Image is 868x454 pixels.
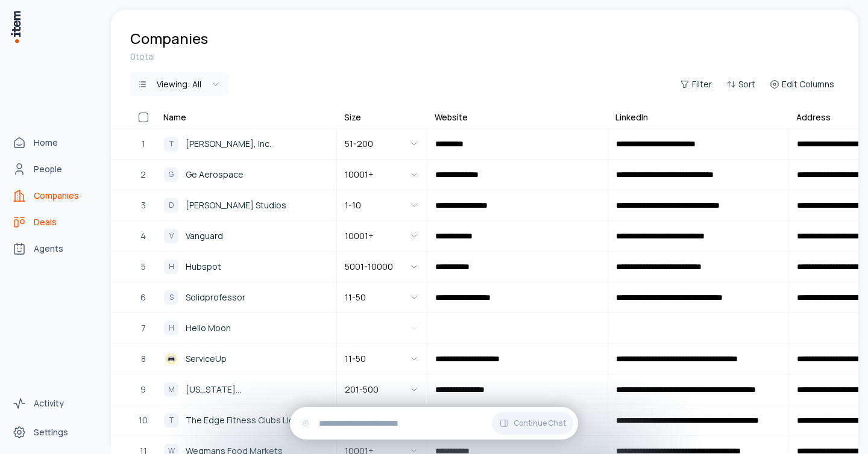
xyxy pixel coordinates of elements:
[139,414,148,427] span: 10
[492,412,573,435] button: Continue Chat
[186,414,294,427] span: The Edge Fitness Clubs Llc
[186,383,329,396] span: [US_STATE][DEMOGRAPHIC_DATA]
[140,383,146,396] span: 9
[157,375,336,404] a: M[US_STATE][DEMOGRAPHIC_DATA]
[34,163,62,175] span: People
[765,76,839,93] button: Edit Columns
[140,168,146,181] span: 2
[186,137,271,151] span: [PERSON_NAME], Inc.
[164,413,178,428] div: T
[34,190,79,202] span: Companies
[186,291,245,304] span: Solidprofessor
[157,129,336,158] a: T[PERSON_NAME], Inc.
[34,397,64,409] span: Activity
[142,137,145,151] span: 1
[186,199,286,212] span: [PERSON_NAME] Studios
[157,160,336,189] a: GGe Aerospace
[130,51,839,63] div: 0 total
[164,352,178,366] img: ServiceUp
[34,216,57,228] span: Deals
[164,137,178,151] div: T
[164,321,178,335] div: H
[615,111,648,123] div: LinkedIn
[164,290,178,305] div: S
[141,199,146,212] span: 3
[141,260,146,273] span: 5
[344,111,361,123] div: Size
[140,291,146,304] span: 6
[796,111,831,123] div: Address
[7,237,99,261] a: Agents
[10,10,22,44] img: Item Brain Logo
[34,426,68,438] span: Settings
[157,78,201,90] div: Viewing:
[164,229,178,243] div: V
[157,252,336,281] a: HHubspot
[290,407,578,440] div: Continue Chat
[130,29,208,48] h1: Companies
[34,137,58,149] span: Home
[164,260,178,274] div: H
[164,382,178,397] div: M
[186,168,244,181] span: Ge Aerospace
[164,167,178,182] div: G
[722,76,760,93] button: Sort
[164,198,178,213] div: D
[141,322,146,335] span: 7
[186,352,227,365] span: ServiceUp
[186,322,231,335] span: Hello Moon
[34,243,63,255] span: Agents
[675,76,717,93] button: Filter
[157,344,336,373] a: ServiceUpServiceUp
[186,260,221,273] span: Hubspot
[140,229,146,243] span: 4
[7,391,99,415] a: Activity
[782,78,834,90] span: Edit Columns
[157,222,336,250] a: VVanguard
[7,157,99,181] a: People
[7,210,99,234] a: Deals
[738,78,755,90] span: Sort
[692,78,712,90] span: Filter
[157,314,336,343] a: HHello Moon
[7,131,99,155] a: Home
[163,111,186,123] div: Name
[186,229,223,243] span: Vanguard
[157,406,336,435] a: TThe Edge Fitness Clubs Llc
[157,191,336,220] a: D[PERSON_NAME] Studios
[141,352,146,365] span: 8
[7,420,99,444] a: Settings
[157,283,336,312] a: SSolidprofessor
[435,111,468,123] div: Website
[514,418,566,428] span: Continue Chat
[7,184,99,208] a: Companies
